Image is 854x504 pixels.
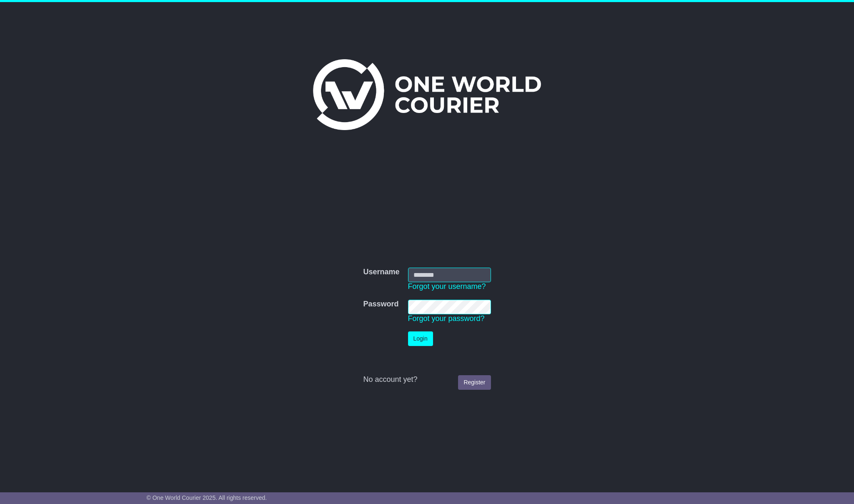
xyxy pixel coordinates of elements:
[408,331,433,346] button: Login
[363,375,491,384] div: No account yet?
[458,375,491,390] a: Register
[363,268,399,277] label: Username
[408,314,485,323] a: Forgot your password?
[363,300,398,309] label: Password
[313,59,541,130] img: One World
[408,282,486,291] a: Forgot your username?
[147,494,267,501] span: © One World Courier 2025. All rights reserved.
